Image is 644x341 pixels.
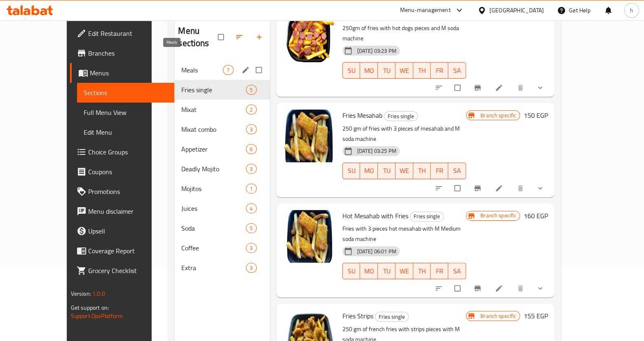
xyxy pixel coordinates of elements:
[178,25,218,49] h2: Menu sections
[430,279,450,297] button: sort-choices
[354,47,400,55] span: [DATE] 03:23 PM
[70,162,174,182] a: Coupons
[452,165,463,177] span: SA
[477,112,520,119] span: Branch specific
[363,265,375,277] span: MO
[181,105,246,114] span: Mixat
[246,224,256,232] span: 5
[342,109,382,121] span: Fries Mesahab
[489,6,544,15] div: [GEOGRAPHIC_DATA]
[342,310,373,322] span: Fries Strips
[175,199,269,218] div: Juices4
[70,43,174,63] a: Branches
[354,248,400,255] span: [DATE] 06:01 PM
[450,80,467,96] span: Select to update
[84,127,168,137] span: Edit Menu
[342,210,408,222] span: Hot Mesahab with Fries
[434,165,445,177] span: FR
[70,241,174,261] a: Coverage Report
[246,185,256,193] span: 1
[181,263,246,273] span: Extra
[375,312,408,322] span: Fries single
[84,88,168,98] span: Sections
[175,238,269,258] div: Coffee3
[381,265,392,277] span: TU
[448,263,466,279] button: SA
[246,145,256,153] span: 6
[360,163,378,179] button: MO
[246,205,256,213] span: 4
[495,184,505,192] a: Edit menu item
[77,103,174,122] a: Full Menu View
[400,5,451,15] div: Menu-management
[77,122,174,142] a: Edit Menu
[452,265,463,277] span: SA
[181,203,246,213] span: Juices
[384,111,418,121] div: Fries single
[181,144,246,154] span: Appetizer
[346,265,357,277] span: SU
[181,164,246,174] span: Deadly Mojito
[448,62,466,79] button: SA
[434,65,445,77] span: FR
[495,284,505,292] a: Edit menu item
[630,6,633,15] span: h
[399,165,410,177] span: WE
[523,210,548,222] h6: 160 EGP
[378,263,396,279] button: TU
[477,212,520,220] span: Branch specific
[71,302,109,313] span: Get support on:
[430,79,450,97] button: sort-choices
[399,65,410,77] span: WE
[430,179,450,197] button: sort-choices
[531,279,551,297] button: show more
[536,84,544,92] svg: Show Choices
[360,62,378,79] button: MO
[468,179,488,197] button: Branch-specific-item
[246,86,256,94] span: 5
[536,284,544,292] svg: Show Choices
[70,261,174,280] a: Grocery Checklist
[246,263,256,273] div: items
[354,147,400,155] span: [DATE] 03:25 PM
[452,65,463,77] span: SA
[181,184,246,194] span: Mojitos
[283,9,336,62] img: Hot Dog Fries
[511,279,531,297] button: delete
[181,124,246,134] span: Mixat combo
[246,223,256,233] div: items
[342,23,466,44] p: 250gm of fries with hot dogs pieces and M soda machine
[342,224,466,244] p: Fries with 3 pieces hot mesahab with M Medium soda machine
[175,80,269,100] div: Fries single5
[175,179,269,199] div: Mojitos1
[88,167,168,177] span: Coupons
[175,139,269,159] div: Appetizer6
[246,144,256,154] div: items
[468,279,488,297] button: Branch-specific-item
[431,163,448,179] button: FR
[246,85,256,95] div: items
[88,206,168,216] span: Menu disclaimer
[378,62,396,79] button: TU
[90,68,168,78] span: Menus
[246,106,256,114] span: 2
[342,62,361,79] button: SU
[181,223,246,233] div: Soda
[346,65,357,77] span: SU
[77,83,174,103] a: Sections
[88,226,168,236] span: Upsell
[448,163,466,179] button: SA
[477,312,520,320] span: Branch specific
[523,110,548,121] h6: 150 EGP
[384,112,417,121] span: Fries single
[413,263,431,279] button: TH
[381,65,392,77] span: TU
[363,165,375,177] span: MO
[70,201,174,221] a: Menu disclaimer
[523,9,548,21] h6: 100 EGP
[70,142,174,162] a: Choice Groups
[536,184,544,192] svg: Show Choices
